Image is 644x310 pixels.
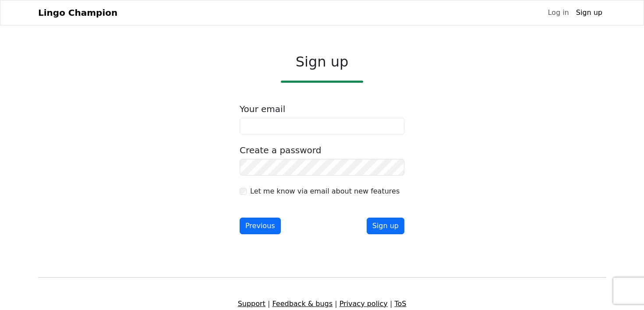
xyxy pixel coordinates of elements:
[544,4,572,21] a: Log in
[573,4,606,21] a: Sign up
[272,299,333,308] a: Feedback & bugs
[240,104,285,114] label: Your email
[367,218,404,234] button: Sign up
[240,218,281,234] button: Previous
[250,186,400,197] label: Let me know via email about new features
[33,299,611,309] div: | | |
[240,53,404,70] h2: Sign up
[238,299,265,308] a: Support
[394,299,406,308] a: ToS
[340,299,388,308] a: Privacy policy
[38,4,117,21] a: Lingo Champion
[240,145,321,155] label: Create a password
